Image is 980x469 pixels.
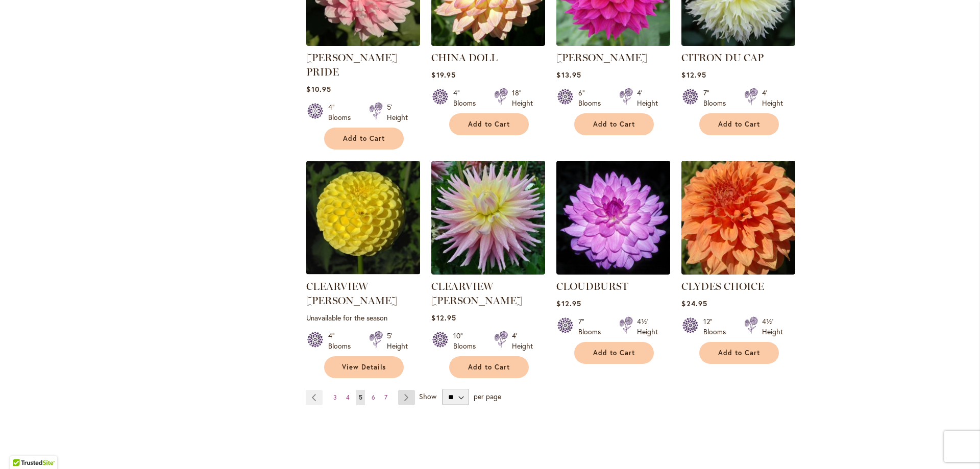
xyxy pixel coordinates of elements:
a: CHILSON'S PRIDE [306,38,420,48]
div: 4" Blooms [328,331,357,351]
span: 6 [372,393,375,401]
a: 7 [382,390,390,405]
div: 4" Blooms [453,88,482,108]
a: 6 [369,390,378,405]
span: $24.95 [681,299,707,308]
img: Clearview Jonas [431,161,545,275]
div: 4" Blooms [328,102,357,122]
div: 4' Height [637,88,658,108]
div: 7" Blooms [703,88,732,108]
span: Add to Cart [343,134,385,143]
a: 3 [331,390,339,405]
span: Add to Cart [593,349,635,357]
button: Add to Cart [574,113,654,135]
span: $13.95 [556,70,581,80]
a: View Details [324,356,404,378]
span: $12.95 [431,313,456,323]
span: $12.95 [681,70,706,80]
span: Add to Cart [468,363,510,372]
a: CITRON DU CAP [681,52,764,64]
span: Show [419,391,436,401]
a: CHINA DOLL [431,38,545,48]
div: 12" Blooms [703,316,732,337]
div: 5' Height [387,102,408,122]
span: 7 [384,393,387,401]
div: 4½' Height [637,316,658,337]
button: Add to Cart [699,113,779,135]
a: 4 [344,390,352,405]
a: CLEARVIEW [PERSON_NAME] [431,280,522,307]
a: CLEARVIEW DANIEL [306,267,420,277]
span: 4 [346,393,350,401]
span: 3 [333,393,337,401]
a: Clearview Jonas [431,267,545,277]
button: Add to Cart [449,113,529,135]
span: View Details [342,363,386,372]
button: Add to Cart [449,356,529,378]
a: [PERSON_NAME] PRIDE [306,52,397,78]
a: CLYDES CHOICE [681,280,764,292]
div: 4' Height [762,88,783,108]
button: Add to Cart [574,342,654,364]
span: $10.95 [306,84,331,94]
span: 5 [359,393,362,401]
p: Unavailable for the season [306,313,420,323]
div: 6" Blooms [578,88,607,108]
span: Add to Cart [718,349,760,357]
div: 5' Height [387,331,408,351]
a: Cloudburst [556,267,670,277]
div: 10" Blooms [453,331,482,351]
a: CLOUDBURST [556,280,628,292]
span: $19.95 [431,70,455,80]
span: $12.95 [556,299,581,308]
img: CLEARVIEW DANIEL [306,161,420,275]
div: 4½' Height [762,316,783,337]
span: Add to Cart [718,120,760,129]
span: Add to Cart [593,120,635,129]
button: Add to Cart [699,342,779,364]
img: Cloudburst [556,161,670,275]
a: CLEARVIEW [PERSON_NAME] [306,280,397,307]
span: Add to Cart [468,120,510,129]
iframe: Launch Accessibility Center [8,433,36,461]
span: per page [474,391,501,401]
a: CHINA DOLL [431,52,498,64]
div: 18" Height [512,88,533,108]
a: Clyde's Choice [681,267,795,277]
img: Clyde's Choice [681,161,795,275]
button: Add to Cart [324,128,404,150]
a: CITRON DU CAP [681,38,795,48]
div: 4' Height [512,331,533,351]
a: [PERSON_NAME] [556,52,647,64]
div: 7" Blooms [578,316,607,337]
a: CHLOE JANAE [556,38,670,48]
